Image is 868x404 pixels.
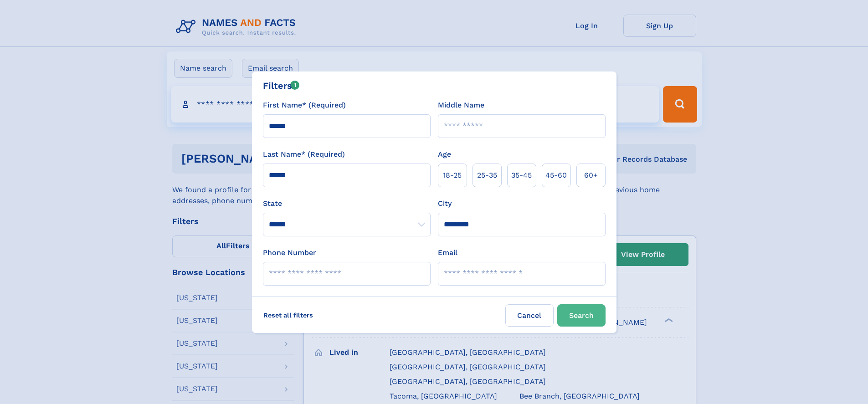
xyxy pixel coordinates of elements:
label: State [263,198,431,209]
label: Phone Number [263,247,316,258]
span: 60+ [584,170,598,181]
label: Email [438,247,457,258]
button: Search [557,304,606,327]
span: 35‑45 [511,170,532,181]
span: 45‑60 [545,170,567,181]
label: Middle Name [438,100,484,111]
label: Last Name* (Required) [263,149,345,160]
span: 25‑35 [477,170,497,181]
label: Cancel [505,304,554,327]
label: Reset all filters [257,304,319,326]
label: Age [438,149,451,160]
span: 18‑25 [443,170,462,181]
label: First Name* (Required) [263,100,346,111]
div: Filters [263,79,300,92]
label: City [438,198,452,209]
